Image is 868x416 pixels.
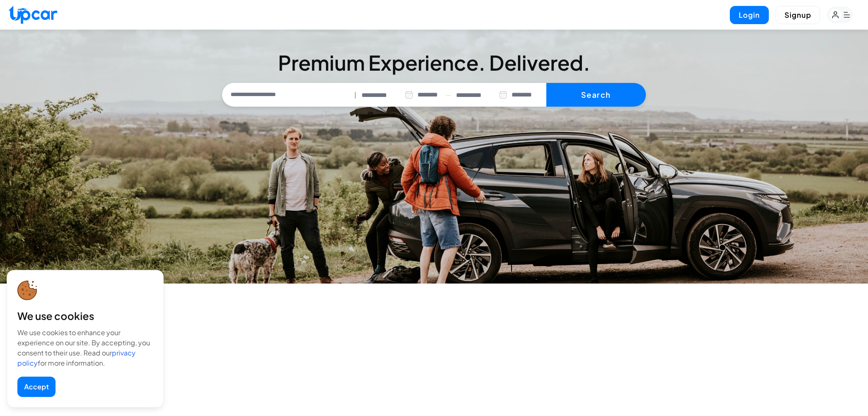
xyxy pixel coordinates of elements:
h3: Premium Experience. Delivered. [222,52,646,73]
button: Signup [776,6,820,24]
button: Search [546,83,646,107]
span: — [445,90,451,100]
span: | [354,90,356,100]
button: Login [730,6,769,24]
img: Upcar Logo [8,6,57,24]
div: We use cookies [17,309,153,322]
div: We use cookies to enhance your experience on our site. By accepting, you consent to their use. Re... [17,328,153,368]
img: cookie-icon.svg [17,281,37,300]
button: Accept [17,377,56,397]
